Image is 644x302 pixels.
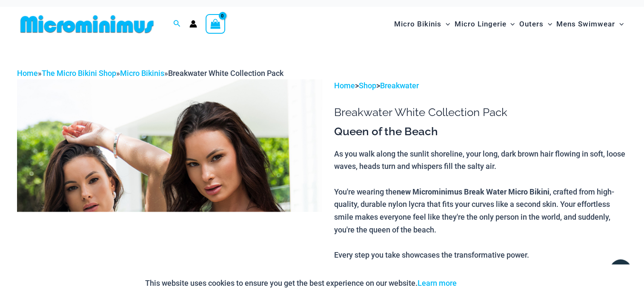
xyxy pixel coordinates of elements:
[206,14,225,34] a: View Shopping Cart, empty
[168,69,283,78] span: Breakwater White Collection Pack
[544,13,552,35] span: Menu Toggle
[556,13,615,35] span: Mens Swimwear
[392,11,452,37] a: Micro BikinisMenu ToggleMenu Toggle
[334,106,627,119] h1: Breakwater White Collection Pack
[441,13,450,35] span: Menu Toggle
[554,11,626,37] a: Mens SwimwearMenu ToggleMenu Toggle
[391,10,627,38] nav: Site Navigation
[506,13,515,35] span: Menu Toggle
[452,11,517,37] a: Micro LingerieMenu ToggleMenu Toggle
[463,273,499,293] button: Accept
[120,69,164,78] a: Micro Bikinis
[145,277,457,290] p: This website uses cookies to ensure you get the best experience on our website.
[189,20,197,28] a: Account icon link
[454,13,506,35] span: Micro Lingerie
[17,15,157,34] img: MM SHOP LOGO FLAT
[173,19,181,29] a: Search icon link
[394,13,441,35] span: Micro Bikinis
[397,186,550,197] b: new Microminimus Break Water Micro Bikini
[517,11,554,37] a: OutersMenu ToggleMenu Toggle
[359,81,376,90] a: Shop
[42,69,116,78] a: The Micro Bikini Shop
[615,13,624,35] span: Menu Toggle
[334,81,355,90] a: Home
[17,69,283,78] span: » » »
[380,81,419,90] a: Breakwater
[334,79,627,92] p: > >
[519,13,544,35] span: Outers
[418,279,457,287] a: Learn more
[17,69,38,78] a: Home
[334,125,627,139] h3: Queen of the Beach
